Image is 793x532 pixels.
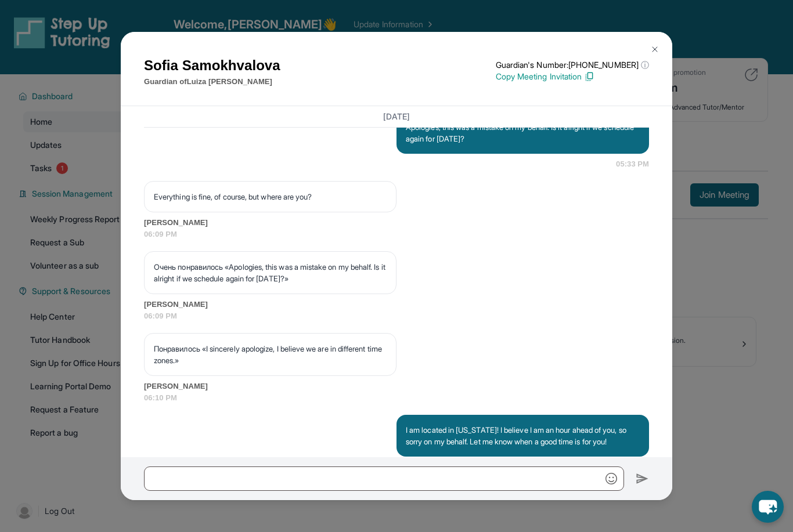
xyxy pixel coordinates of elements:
p: I am located in [US_STATE]! I believe I am an hour ahead of you, so sorry on my behalf. Let me kn... [406,424,640,447]
span: [PERSON_NAME] [144,381,649,392]
span: [PERSON_NAME] [144,299,649,310]
span: [PERSON_NAME] [144,217,649,229]
p: Понравилось «I sincerely apologize, I believe we are in different time zones.» [154,343,387,366]
p: Guardian of Luiza [PERSON_NAME] [144,76,280,88]
button: chat-button [752,491,784,523]
span: ⓘ [641,59,649,71]
img: Emoji [605,473,617,484]
img: Close Icon [650,45,659,54]
p: Apologies, this was a mistake on my behalf. Is it alright if we schedule again for [DATE]? [406,121,640,144]
span: 06:10 PM [144,392,649,404]
h3: [DATE] [144,111,649,122]
img: Send icon [636,472,649,486]
h1: Sofia Samokhvalova [144,55,280,76]
img: Copy Icon [584,71,594,82]
p: Everything is fine, of course, but where are you? [154,191,387,202]
span: 06:09 PM [144,229,649,240]
span: 05:33 PM [616,158,649,170]
p: Guardian's Number: [PHONE_NUMBER] [496,59,649,71]
span: 06:09 PM [144,310,649,322]
p: Очень понравилось «Apologies, this was a mistake on my behalf. Is it alright if we schedule again... [154,261,387,284]
p: Copy Meeting Invitation [496,71,649,82]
